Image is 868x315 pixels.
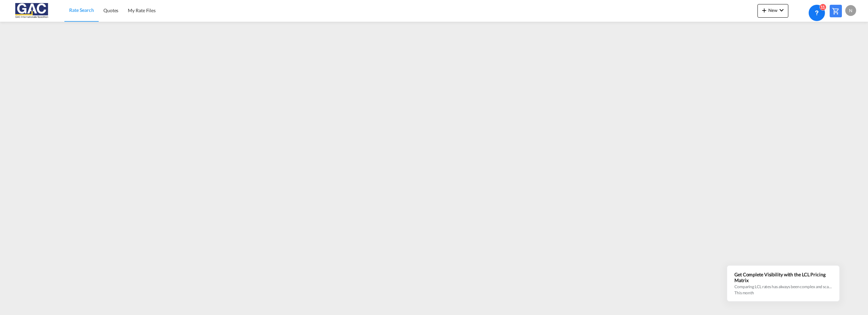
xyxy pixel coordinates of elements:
[757,4,788,18] button: icon-plus 400-fgNewicon-chevron-down
[128,7,156,13] span: My Rate Files
[777,6,786,14] md-icon: icon-chevron-down
[760,6,768,14] md-icon: icon-plus 400-fg
[69,7,94,13] span: Rate Search
[10,3,56,18] img: 9f305d00dc7b11eeb4548362177db9c3.png
[845,5,856,16] div: N
[103,7,118,13] span: Quotes
[760,7,786,13] span: New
